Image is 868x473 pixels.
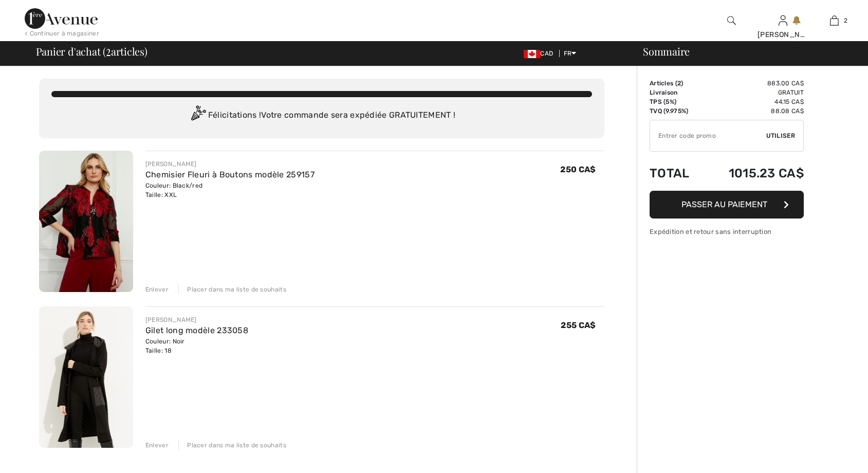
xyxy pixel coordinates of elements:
td: Total [650,156,703,191]
div: Couleur: Black/red Taille: XXL [145,181,315,199]
img: Gilet long modèle 233058 [39,306,133,448]
a: Se connecter [779,15,787,25]
img: Mon panier [830,14,839,27]
div: [PERSON_NAME] [145,159,315,169]
div: Enlever [145,285,169,294]
a: Gilet long modèle 233058 [145,325,248,335]
td: TVQ (9.975%) [650,106,703,116]
span: FR [564,50,577,57]
div: Expédition et retour sans interruption [650,227,804,236]
img: 1ère Avenue [25,8,98,29]
div: [PERSON_NAME] [758,29,808,40]
div: [PERSON_NAME] [145,315,248,324]
span: 255 CA$ [561,320,596,330]
td: 88.08 CA$ [703,106,804,116]
span: 2 [106,44,111,57]
div: Enlever [145,441,169,450]
button: Passer au paiement [650,191,804,219]
td: Livraison [650,88,703,97]
td: 44.15 CA$ [703,97,804,106]
div: Félicitations ! Votre commande sera expédiée GRATUITEMENT ! [51,105,592,126]
div: Couleur: Noir Taille: 18 [145,337,248,355]
td: 883.00 CA$ [703,79,804,88]
img: Chemisier Fleuri à Boutons modèle 259157 [39,151,133,292]
img: Congratulation2.svg [188,105,208,126]
td: TPS (5%) [650,97,703,106]
div: < Continuer à magasiner [25,29,99,38]
a: Chemisier Fleuri à Boutons modèle 259157 [145,170,315,179]
td: Articles ( ) [650,79,703,88]
span: Panier d'achat ( articles) [36,46,147,57]
img: recherche [727,14,736,27]
img: Canadian Dollar [524,50,540,58]
span: CAD [524,50,557,57]
span: 2 [677,80,681,87]
td: Gratuit [703,88,804,97]
span: Passer au paiement [681,199,767,209]
div: Placer dans ma liste de souhaits [178,285,286,294]
span: 250 CA$ [560,165,596,174]
td: 1015.23 CA$ [703,156,804,191]
a: 2 [809,14,859,27]
input: Code promo [650,120,766,151]
span: Utiliser [766,131,795,140]
div: Sommaire [631,46,862,57]
div: Placer dans ma liste de souhaits [178,441,286,450]
span: 2 [844,16,847,25]
img: Mes infos [779,14,787,27]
